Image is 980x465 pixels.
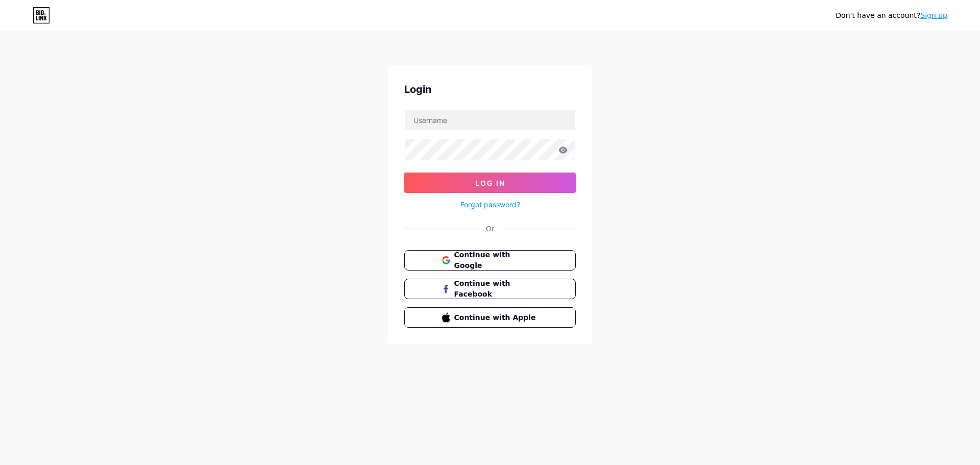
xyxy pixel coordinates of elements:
[404,173,576,193] button: Log In
[404,250,576,271] button: Continue with Google
[475,179,505,187] span: Log In
[460,199,520,210] a: Forgot password?
[405,110,575,130] input: Username
[404,307,576,328] button: Continue with Apple
[920,11,947,19] a: Sign up
[486,223,494,234] div: Or
[404,279,576,299] button: Continue with Facebook
[404,82,576,97] div: Login
[454,250,538,271] span: Continue with Google
[454,312,538,323] span: Continue with Apple
[454,278,538,300] span: Continue with Facebook
[836,10,947,21] div: Don't have an account?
